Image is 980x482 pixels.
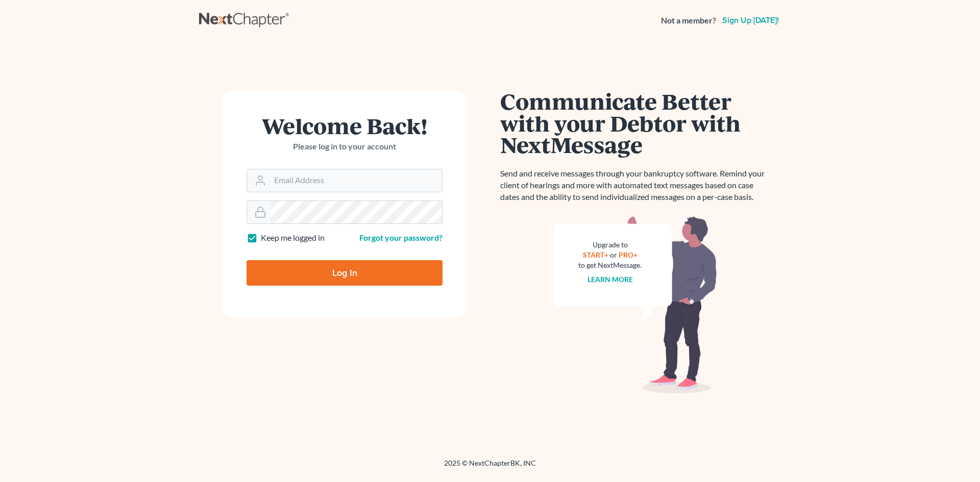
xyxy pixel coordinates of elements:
img: nextmessage_bg-59042aed3d76b12b5cd301f8e5b87938c9018125f34e5fa2b7a6b67550977c72.svg [554,215,717,394]
a: START+ [583,250,608,259]
strong: Not a member? [661,15,716,27]
p: Send and receive messages through your bankruptcy software. Remind your client of hearings and mo... [500,168,771,203]
div: Upgrade to [578,240,642,250]
span: or [610,250,617,259]
p: Please log in to your account [247,141,443,153]
label: Keep me logged in [261,232,325,244]
input: Email Address [270,169,442,192]
input: Log In [247,260,443,286]
a: PRO+ [619,250,638,259]
div: to get NextMessage. [578,260,642,270]
div: 2025 © NextChapterBK, INC [199,458,781,476]
h1: Welcome Back! [247,115,443,137]
h1: Communicate Better with your Debtor with NextMessage [500,90,771,156]
a: Sign up [DATE]! [720,16,781,24]
a: Forgot your password? [359,233,443,242]
a: Learn more [587,275,633,284]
